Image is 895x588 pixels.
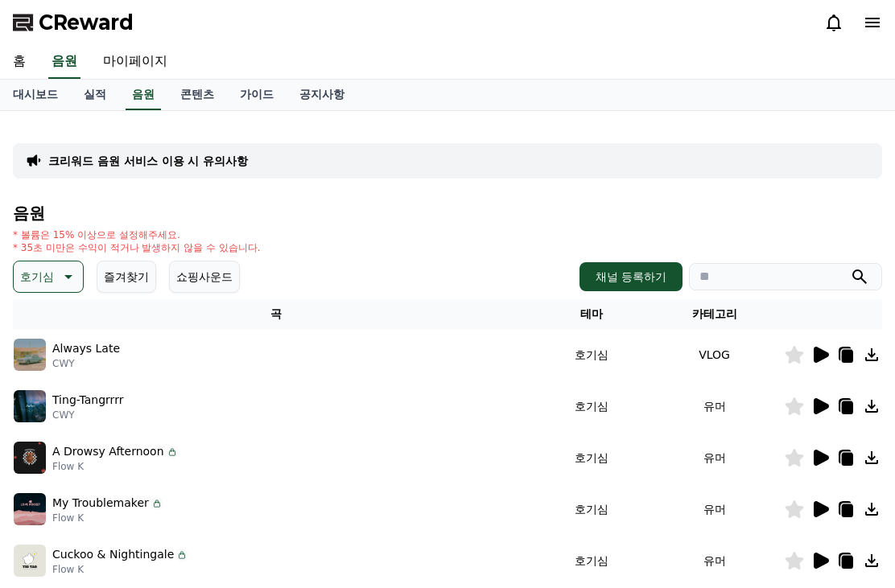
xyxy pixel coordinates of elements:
p: Flow K [52,512,163,524]
h4: 음원 [13,204,882,222]
td: 호기심 [539,535,645,586]
p: Cuckoo & Nightingale [52,546,174,563]
a: CReward [13,10,134,35]
button: 즐겨찾기 [97,261,156,293]
td: 호기심 [539,483,645,535]
td: 유머 [645,432,784,483]
button: 쇼핑사운드 [169,261,240,293]
p: Ting-Tangrrrr [52,392,123,409]
a: 공지사항 [287,80,357,110]
p: Flow K [52,563,188,576]
button: 호기심 [13,261,84,293]
td: 유머 [645,380,784,432]
img: music [14,442,46,474]
th: 테마 [539,299,645,329]
p: CWY [52,409,123,421]
td: 유머 [645,535,784,586]
img: music [14,493,46,525]
p: 호기심 [20,265,54,288]
td: 호기심 [539,329,645,380]
th: 카테고리 [645,299,784,329]
p: * 35초 미만은 수익이 적거나 발생하지 않을 수 있습니다. [13,241,261,254]
a: 마이페이지 [90,45,180,79]
a: 크리워드 음원 서비스 이용 시 유의사항 [48,153,248,169]
a: 음원 [126,80,161,110]
p: Always Late [52,340,120,357]
p: CWY [52,357,120,370]
p: Flow K [52,460,179,473]
p: * 볼륨은 15% 이상으로 설정해주세요. [13,228,261,241]
a: 가이드 [227,80,287,110]
img: music [14,339,46,371]
td: VLOG [645,329,784,380]
a: 음원 [48,45,80,79]
button: 채널 등록하기 [579,262,683,291]
td: 호기심 [539,380,645,432]
img: music [14,545,46,577]
a: 실적 [71,80,119,110]
p: A Drowsy Afternoon [52,443,164,460]
td: 유머 [645,483,784,535]
p: My Troublemaker [52,495,149,512]
span: CReward [39,10,134,35]
th: 곡 [13,299,539,329]
a: 콘텐츠 [167,80,227,110]
img: music [14,390,46,422]
td: 호기심 [539,432,645,483]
